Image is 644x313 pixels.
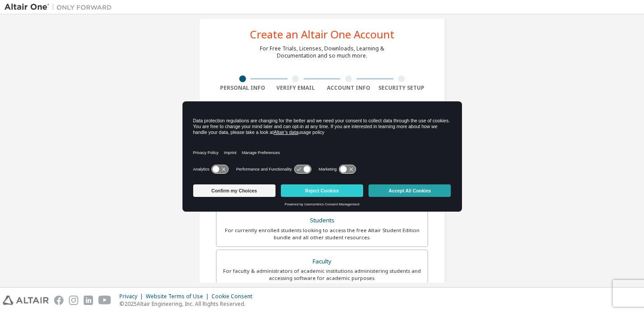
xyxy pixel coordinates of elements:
[54,296,64,305] img: facebook.svg
[375,84,428,92] div: Security Setup
[84,296,93,305] img: linkedin.svg
[322,84,375,92] div: Account Info
[216,84,269,92] div: Personal Info
[260,45,384,59] div: For Free Trials, Licenses, Downloads, Learning & Documentation and so much more.
[119,293,146,300] div: Privacy
[269,84,322,92] div: Verify Email
[98,296,111,305] img: youtube.svg
[212,293,258,300] div: Cookie Consent
[222,267,422,282] div: For faculty & administrators of academic institutions administering students and accessing softwa...
[222,227,422,241] div: For currently enrolled students looking to access the free Altair Student Edition bundle and all ...
[222,214,422,227] div: Students
[69,296,78,305] img: instagram.svg
[250,29,394,40] div: Create an Altair One Account
[3,296,49,305] img: altair_logo.svg
[222,255,422,268] div: Faculty
[146,293,212,300] div: Website Terms of Use
[4,3,116,12] img: Altair One
[119,300,258,308] p: © 2025 Altair Engineering, Inc. All Rights Reserved.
